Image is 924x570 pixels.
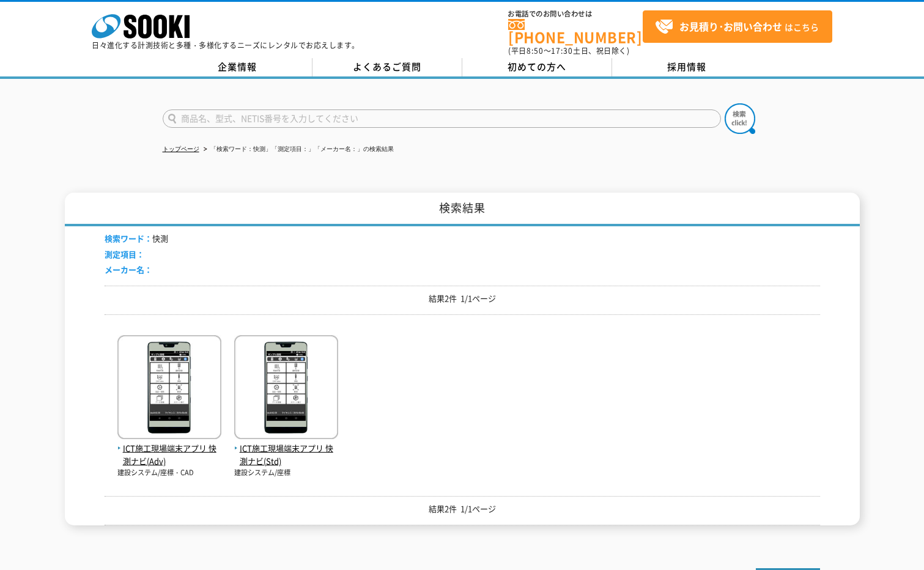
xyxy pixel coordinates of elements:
[117,468,221,478] p: 建設システム/座標・CAD
[65,193,860,226] h1: 検索結果
[679,19,782,34] strong: お見積り･お問い合わせ
[105,264,152,275] span: メーカー名：
[551,45,573,56] span: 17:30
[655,18,819,36] span: はこちら
[201,143,394,156] li: 「検索ワード：快測」「測定項目：」「メーカー名：」の検索結果
[163,58,312,76] a: 企業情報
[234,429,338,467] a: ICT施工現場端末アプリ 快測ナビ(Std)
[105,232,152,244] span: 検索ワード：
[105,248,144,260] span: 測定項目：
[508,10,643,18] span: お電話でのお問い合わせは
[725,103,755,134] img: btn_search.png
[234,468,338,478] p: 建設システム/座標
[612,58,762,76] a: 採用情報
[234,335,338,442] img: 快測ナビ(Std)
[117,429,221,467] a: ICT施工現場端末アプリ 快測ナビ(Adv)
[117,442,221,468] span: ICT施工現場端末アプリ 快測ナビ(Adv)
[508,19,643,44] a: [PHONE_NUMBER]
[92,42,360,49] p: 日々進化する計測技術と多種・多様化するニーズにレンタルでお応えします。
[105,232,168,245] li: 快測
[508,45,629,56] span: (平日 ～ 土日、祝日除く)
[527,45,544,56] span: 8:50
[117,335,221,442] img: 快測ナビ(Adv)
[508,60,566,73] span: 初めての方へ
[312,58,462,76] a: よくあるご質問
[643,10,832,43] a: お見積り･お問い合わせはこちら
[105,292,820,305] p: 結果2件 1/1ページ
[163,109,721,128] input: 商品名、型式、NETIS番号を入力してください
[234,442,338,468] span: ICT施工現場端末アプリ 快測ナビ(Std)
[105,503,820,516] p: 結果2件 1/1ページ
[462,58,612,76] a: 初めての方へ
[163,146,199,152] a: トップページ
